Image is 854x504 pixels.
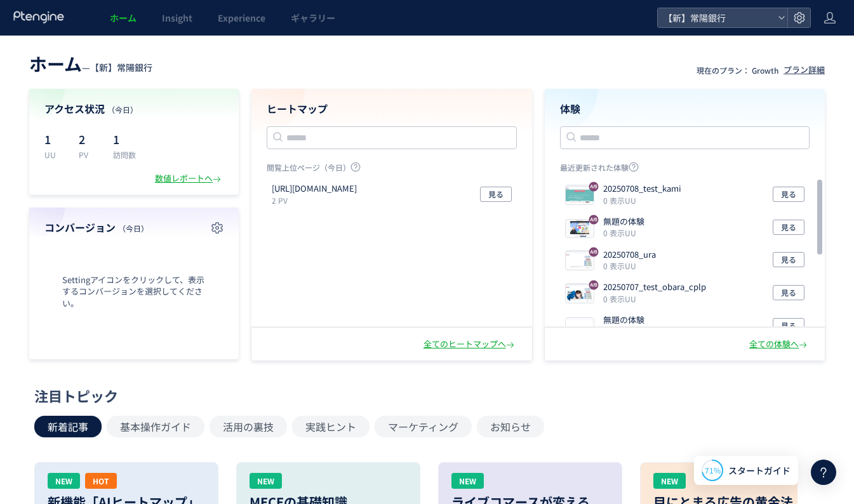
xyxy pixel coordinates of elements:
[566,252,594,270] img: 4c6e46aa62353dbc66ae100bde83380f1751949411681.jpeg
[113,149,136,160] p: 訪問数
[781,285,796,300] span: 見る
[107,104,138,115] span: （今日）
[218,11,265,24] span: Experience
[48,473,80,489] div: NEW
[44,149,63,160] p: UU
[603,314,644,326] p: 無題の体験
[480,187,512,202] button: 見る
[705,465,721,475] span: 71%
[90,61,152,74] span: 【新】常陽銀行
[728,464,791,477] span: スタートガイド
[773,187,804,202] button: 見る
[784,64,825,76] div: プラン詳細
[603,326,636,337] i: 0 表示UU
[781,252,796,267] span: 見る
[653,473,686,489] div: NEW
[603,281,706,293] p: 20250707_test_obara_cplp
[29,51,82,76] span: ホーム
[566,318,594,336] img: bf0f40d775fb01cb50b50720d2bbca331751948744116.png
[603,293,636,304] i: 0 表示UU
[267,162,517,178] p: 閲覧上位ページ（今日）
[155,173,224,185] div: 数値レポートへ
[107,416,204,437] button: 基本操作ガイド
[603,227,636,238] i: 0 表示UU
[44,129,63,149] p: 1
[375,416,472,437] button: マーケティング
[44,274,224,310] span: Settingアイコンをクリックして、表示するコンバージョンを選択してください。
[660,8,773,27] span: 【新】常陽銀行
[603,260,636,271] i: 0 表示UU
[773,285,804,300] button: 見る
[603,183,681,195] p: 20250708_test_kami
[451,473,484,489] div: NEW
[118,223,149,234] span: （今日）
[250,473,282,489] div: NEW
[773,318,804,333] button: 見る
[773,220,804,235] button: 見る
[560,102,810,116] h4: 体験
[113,129,136,149] p: 1
[773,252,804,267] button: 見る
[603,195,636,206] i: 0 表示UU
[272,183,357,195] p: https://joyobank.co.jp/personal/loan/cashpit/lp/index.html
[697,65,778,76] p: 現在のプラン： Growth
[749,338,810,350] div: 全ての体験へ
[566,187,594,204] img: b77322ae1a412ab457cd27bb9849f21b1751953075287.jpeg
[79,129,98,149] p: 2
[162,11,192,24] span: Insight
[210,416,287,437] button: 活用の裏技
[79,149,98,160] p: PV
[488,187,504,202] span: 見る
[110,11,137,24] span: ホーム
[34,386,813,406] div: 注目トピック
[781,318,796,333] span: 見る
[781,220,796,235] span: 見る
[603,249,656,261] p: 20250708_ura
[477,416,544,437] button: お知らせ
[291,11,335,24] span: ギャラリー
[292,416,370,437] button: 実践ヒント
[781,187,796,202] span: 見る
[560,162,810,178] p: 最近更新された体験
[566,220,594,237] img: 3563f2ab427c118b135965cd1e84ff4d1751950618282.png
[272,195,362,206] p: 2 PV
[603,216,644,228] p: 無題の体験
[424,338,517,350] div: 全てのヒートマップへ
[44,102,224,116] h4: アクセス状況
[29,51,152,76] div: —
[85,473,117,489] div: HOT
[566,285,594,303] img: 4c6e46aa62353dbc66ae100bde83380f1751884067141.jpeg
[267,102,517,116] h4: ヒートマップ
[44,220,224,235] h4: コンバージョン
[34,416,102,437] button: 新着記事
